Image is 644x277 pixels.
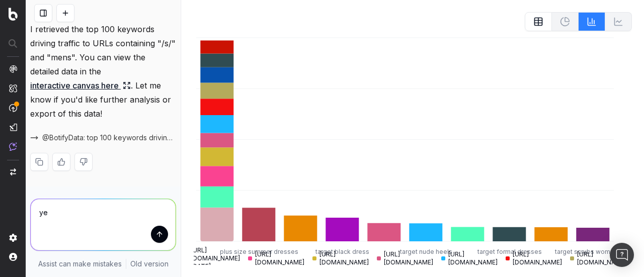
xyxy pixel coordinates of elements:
button: BarChart [579,12,605,31]
span: [URL][DOMAIN_NAME] [577,250,626,266]
span: [URL][DOMAIN_NAME][DATE] [191,246,240,270]
button: table [525,12,552,31]
img: My account [9,253,17,261]
div: Open Intercom Messenger [610,243,634,267]
span: [URL][DOMAIN_NAME] [384,250,433,266]
a: Old version [130,259,169,269]
button: @BotifyData: top 100 keywords driving traffic to URLs containing '/s/' and 'mens' [30,133,176,143]
img: Switch project [10,168,16,175]
img: Botify logo [9,8,18,21]
span: [URL][DOMAIN_NAME] [319,250,369,266]
span: [URL][DOMAIN_NAME] [448,250,498,266]
span: [URL][DOMAIN_NAME] [255,250,304,266]
img: Analytics [9,65,17,73]
p: I retrieved the top 100 keywords driving traffic to URLs containing "/s/" and "mens". You can vie... [30,22,176,121]
img: Studio [9,123,17,131]
textarea: ye [31,199,176,250]
img: Intelligence [9,84,17,93]
img: Assist [9,142,17,151]
button: Not available for current data [605,12,632,31]
span: [URL][DOMAIN_NAME] [513,250,562,266]
p: Assist can make mistakes [38,259,122,269]
button: Not available for current data [552,12,579,31]
span: @BotifyData: top 100 keywords driving traffic to URLs containing '/s/' and 'mens' [42,133,176,143]
img: Activation [9,104,17,112]
a: interactive canvas here [30,78,131,93]
img: Setting [9,234,17,242]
